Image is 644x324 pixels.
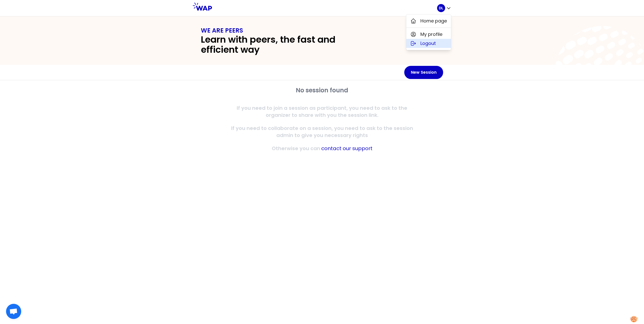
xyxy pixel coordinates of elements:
p: If you need to join a session as participant, you need to ask to the organizer to share with you ... [225,104,419,119]
div: Ouvrir le chat [6,304,21,319]
span: Home page [420,17,447,24]
button: contact our support [321,145,372,152]
span: My profile [420,31,442,38]
button: DL [437,4,451,12]
p: If you need to collaborate on a session, you need to ask to the session admin to give you necessa... [225,125,419,139]
h1: WE ARE PEERS [201,26,443,35]
button: New Session [404,66,443,79]
p: DL [439,6,443,11]
span: Logout [420,40,436,47]
h2: No session found [225,86,419,94]
h2: Learn with peers, the fast and efficient way [201,35,370,55]
p: Otherwise you can [272,145,320,152]
div: DL [406,14,451,50]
